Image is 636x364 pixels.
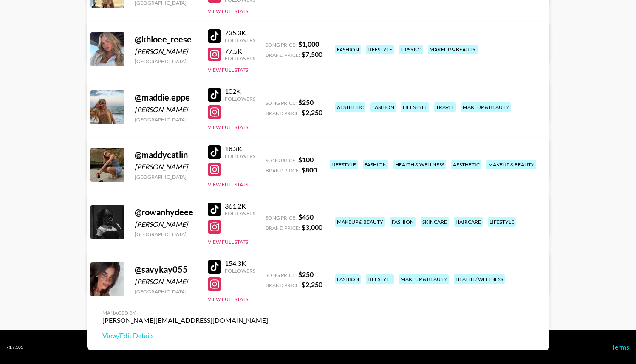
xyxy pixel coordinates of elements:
[302,223,322,231] strong: $ 3,000
[135,92,198,103] div: @ maddie.eppe
[266,272,297,278] span: Song Price:
[266,214,297,221] span: Song Price:
[266,167,300,174] span: Brand Price:
[302,166,317,174] strong: $ 800
[335,45,361,54] div: fashion
[135,116,198,123] div: [GEOGRAPHIC_DATA]
[266,42,297,48] span: Song Price:
[135,288,198,295] div: [GEOGRAPHIC_DATA]
[225,153,255,159] div: Followers
[208,239,248,245] button: View Full Stats
[399,274,449,284] div: makeup & beauty
[7,344,23,350] div: v 1.7.103
[330,160,358,169] div: lifestyle
[363,160,388,169] div: fashion
[335,217,385,227] div: makeup & beauty
[366,45,394,54] div: lifestyle
[135,277,198,286] div: [PERSON_NAME]
[225,210,255,217] div: Followers
[266,52,300,58] span: Brand Price:
[225,96,255,102] div: Followers
[225,28,255,37] div: 735.3K
[225,87,255,96] div: 102K
[135,174,198,180] div: [GEOGRAPHIC_DATA]
[488,217,516,227] div: lifestyle
[302,50,322,58] strong: $ 7,500
[225,47,255,55] div: 77.5K
[335,102,365,112] div: aesthetic
[135,47,198,56] div: [PERSON_NAME]
[461,102,511,112] div: makeup & beauty
[135,105,198,114] div: [PERSON_NAME]
[401,102,429,112] div: lifestyle
[298,40,319,48] strong: $ 1,000
[434,102,456,112] div: travel
[302,108,322,116] strong: $ 2,250
[399,45,423,54] div: lipsync
[266,225,300,231] span: Brand Price:
[135,231,198,237] div: [GEOGRAPHIC_DATA]
[421,217,449,227] div: skincare
[393,160,446,169] div: health & wellness
[366,274,394,284] div: lifestyle
[208,67,248,73] button: View Full Stats
[454,274,505,284] div: health / wellness
[135,264,198,275] div: @ savykay055
[102,331,268,340] a: View/Edit Details
[208,181,248,188] button: View Full Stats
[612,343,629,351] a: Terms
[390,217,416,227] div: fashion
[298,270,314,278] strong: $ 250
[266,282,300,288] span: Brand Price:
[298,213,314,221] strong: $ 450
[225,268,255,274] div: Followers
[225,37,255,43] div: Followers
[225,144,255,153] div: 18.3K
[135,163,198,171] div: [PERSON_NAME]
[370,102,396,112] div: fashion
[102,310,268,316] div: Managed By
[208,124,248,130] button: View Full Stats
[454,217,483,227] div: haircare
[266,157,297,164] span: Song Price:
[225,202,255,210] div: 361.2K
[135,207,198,217] div: @ rowanhydeee
[135,150,198,160] div: @ maddycatlin
[102,316,268,324] div: [PERSON_NAME][EMAIL_ADDRESS][DOMAIN_NAME]
[298,98,314,106] strong: $ 250
[225,55,255,62] div: Followers
[135,58,198,65] div: [GEOGRAPHIC_DATA]
[208,296,248,302] button: View Full Stats
[135,34,198,45] div: @ khloee_reese
[335,274,361,284] div: fashion
[451,160,481,169] div: aesthetic
[266,100,297,106] span: Song Price:
[302,280,322,288] strong: $ 2,250
[486,160,536,169] div: makeup & beauty
[135,220,198,229] div: [PERSON_NAME]
[428,45,478,54] div: makeup & beauty
[208,8,248,14] button: View Full Stats
[225,259,255,268] div: 154.3K
[266,110,300,116] span: Brand Price:
[298,155,314,164] strong: $ 100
